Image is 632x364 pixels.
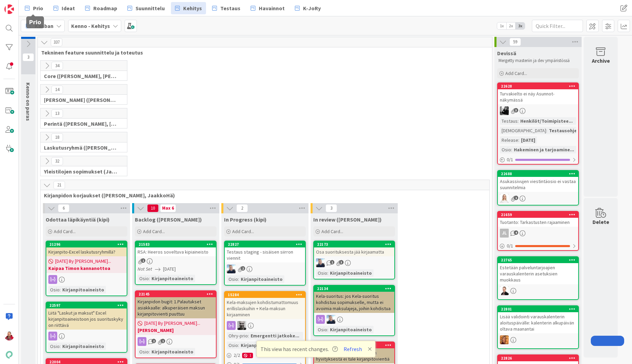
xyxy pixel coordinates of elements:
div: 22597 [46,302,127,308]
div: JJ [314,258,394,267]
span: 1 [330,260,334,264]
span: Roadmap [93,4,117,12]
span: Havainnot [259,4,285,12]
div: [DATE] [519,136,537,144]
a: 22173Osa suorituksesta jää kirjaamattaJJOsio:Kirjanpitoaineisto [313,241,395,279]
span: 3 [326,204,337,212]
span: Suunnittelu [136,4,165,12]
div: Henkilöt/Toimipistee... [519,117,574,125]
span: : [60,286,61,293]
div: Hakeminen ja tarjoamine... [512,146,576,153]
div: 2/21 [225,351,305,360]
b: Kaipaa Timon kannanottoa [48,265,125,272]
span: : [149,275,150,282]
span: 3 [22,53,34,61]
div: Lisää validointi varauskalenterin aloituspäivälle: kalenterin alkupäivän oltava maanantai [498,312,578,333]
img: JJ [316,258,325,267]
span: 1 [161,339,165,343]
div: VP [498,286,578,295]
span: Add Card... [143,228,165,234]
a: 22688Asukassivujen viestintäosio ei vastaa suunnitelmiaSL [497,170,579,206]
span: Yleistilojen sopimukset (Jaakko, VilleP, TommiL, Simo) [44,168,118,175]
div: 22145Kirjanpidon bugit: 1.Palautukset asiakkaalle: alkuperäisen maksun kirjanpitovienti puuttuu [136,291,216,318]
div: 22826 [501,356,578,361]
div: 15284 [228,292,305,297]
span: 13 [51,109,63,118]
a: Prio [21,2,47,14]
a: Suunnittelu [123,2,169,14]
img: JH [237,321,246,330]
span: : [60,343,61,350]
div: Kirjanpitoaineisto [328,269,374,277]
span: : [327,326,328,333]
h5: Prio [29,19,41,26]
div: SL [498,194,578,203]
div: TL [498,335,578,344]
div: 22801 [501,307,578,312]
div: Osio [227,275,238,283]
div: 22801 [498,306,578,312]
div: Osio [48,343,60,350]
div: 22827 [228,242,305,247]
div: Kirjanpitoaineisto [328,326,374,333]
div: Kela-maksujen kohdistumattomuus erillislaskuihin + Kela-maksun kirjaaminen [225,298,305,319]
span: 59 [509,38,521,46]
a: Ideat [49,2,79,14]
div: Max 6 [162,207,174,210]
span: 10 [147,204,159,212]
a: 22134Kela-suoritus: jos Kela-suoritus kohdistuu sopimukselle, mutta ei avoimia maksulajeja, joihi... [313,285,395,336]
div: 22688 [501,171,578,176]
div: Testaus staging - sisäisen siirron viennit [225,247,305,262]
span: Odottaa läpikäyntiä (kipi) [46,216,110,223]
span: Kehitys [183,4,202,12]
i: Not Set [138,266,152,272]
span: 34 [51,62,63,70]
span: : [238,342,239,349]
span: : [248,332,249,339]
span: Add Card... [54,228,76,234]
img: KM [500,106,509,115]
a: K-JoRy [291,2,325,14]
div: 22827 [225,241,305,247]
div: Osio [138,275,149,282]
span: Kirjanpidon korjaukset (Jussi, JaakkoHä) [44,192,481,199]
div: Release [500,136,518,144]
span: : [149,348,150,355]
img: Visit kanbanzone.com [4,4,14,14]
span: 21 [53,181,65,189]
div: Osio [227,342,238,349]
div: RSA: Heeros soveltuva kipiaineisto [136,247,216,256]
div: Turvakielto ei näy Asunnot-näkymässä [498,89,578,104]
img: JS [4,331,14,340]
span: Kenno on paras [25,82,32,121]
span: 0 / 1 [507,242,513,249]
div: 22827Testaus staging - sisäisen siirron viennit [225,241,305,262]
div: 21659 [498,212,578,218]
span: Backlog (kipi) [135,216,202,223]
div: 22145 [136,291,216,297]
div: 22173 [314,241,394,247]
div: Estetään palveluntarjoajien varauskalenterin asetuksien muokkaus [498,263,578,284]
a: 22801Lisää validointi varauskalenterin aloituspäivälle: kalenterin alkupäivän oltava maanantaiTL [497,305,579,349]
span: In Progress (kipi) [224,216,267,223]
img: TL [500,335,509,344]
span: Ideat [62,4,75,12]
div: Kirjanpitoaineisto [61,286,106,293]
div: JJ [225,264,305,273]
span: In review (kipi) [313,216,382,223]
div: 21659 [501,212,578,217]
span: 2x [506,22,516,29]
span: 0 / 1 [507,156,513,163]
a: 22827Testaus staging - sisäisen siirron viennitJJOsio:Kirjanpitoaineisto [224,241,306,286]
div: Kirjanpito-Excel laskutusryhmillä? [46,247,127,256]
a: 22765Estetään palveluntarjoajien varauskalenterin asetuksien muokkausVP [497,256,579,300]
div: 22826 [498,355,578,361]
div: Kirjanpidon bugit: 1.Palautukset asiakkaalle: alkuperäisen maksun kirjanpitovienti puuttuu [136,297,216,318]
input: Quick Filter... [532,20,583,32]
div: Osio [138,348,149,355]
div: Osio [48,286,60,293]
span: : [238,275,239,283]
span: 1 [141,258,145,263]
span: 2 [236,204,248,212]
span: 2 / 2 [234,352,240,359]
